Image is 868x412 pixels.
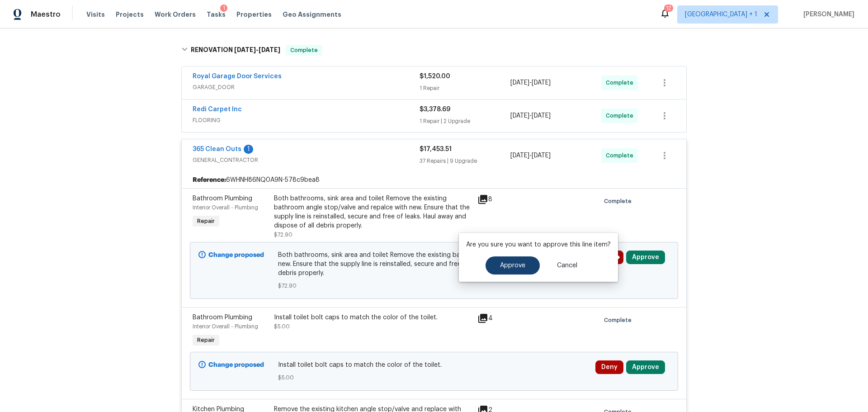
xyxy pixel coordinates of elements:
[274,324,290,329] span: $5.00
[193,73,282,80] a: Royal Garage Door Services
[595,360,623,374] button: Deny
[208,362,264,368] b: Change proposed
[626,251,665,264] button: Approve
[557,262,577,269] span: Cancel
[477,194,513,205] div: 8
[420,73,450,80] span: $1,520.00
[420,84,510,93] div: 1 Repair
[234,47,280,53] span: -
[193,324,258,329] span: Interior Overall - Plumbing
[510,152,529,159] span: [DATE]
[466,240,611,249] p: Are you sure you want to approve this line item?
[259,47,280,53] span: [DATE]
[604,197,635,206] span: Complete
[179,36,689,65] div: RENOVATION [DATE]-[DATE]Complete
[685,10,757,19] span: [GEOGRAPHIC_DATA] + 1
[510,78,551,87] span: -
[420,146,452,152] span: $17,453.51
[207,11,226,18] span: Tasks
[244,145,253,154] div: 1
[486,256,540,275] button: Approve
[800,10,854,19] span: [PERSON_NAME]
[193,205,258,210] span: Interior Overall - Plumbing
[532,80,551,86] span: [DATE]
[606,111,637,120] span: Complete
[234,47,256,53] span: [DATE]
[278,281,590,290] span: $72.90
[193,146,241,152] a: 365 Clean Outs
[182,172,686,188] div: 6WHNH86NQ0A9N-578c9bea8
[420,106,450,113] span: $3,378.69
[666,4,671,13] div: 12
[278,360,590,369] span: Install toilet bolt caps to match the color of the toilet.
[287,46,321,55] span: Complete
[208,252,264,258] b: Change proposed
[477,313,513,324] div: 4
[193,195,252,202] span: Bathroom Plumbing
[193,106,242,113] a: Redi Carpet Inc
[86,10,105,19] span: Visits
[193,156,420,165] span: GENERAL_CONTRACTOR
[193,336,218,345] span: Repair
[193,217,218,226] span: Repair
[191,45,280,56] h6: RENOVATION
[532,113,551,119] span: [DATE]
[606,78,637,87] span: Complete
[542,256,592,275] button: Cancel
[155,10,196,19] span: Work Orders
[500,262,525,269] span: Approve
[278,373,590,382] span: $5.00
[193,314,252,321] span: Bathroom Plumbing
[193,175,226,185] b: Reference:
[274,232,292,237] span: $72.90
[510,151,551,160] span: -
[223,4,225,13] div: 1
[510,111,551,120] span: -
[283,10,341,19] span: Geo Assignments
[116,10,144,19] span: Projects
[604,316,635,325] span: Complete
[532,152,551,159] span: [DATE]
[420,156,510,166] div: 37 Repairs | 9 Upgrade
[274,313,472,322] div: Install toilet bolt caps to match the color of the toilet.
[236,10,272,19] span: Properties
[606,151,637,160] span: Complete
[274,194,472,230] div: Both bathrooms, sink area and toilet Remove the existing bathroom angle stop/valve and repalce wi...
[420,117,510,126] div: 1 Repair | 2 Upgrade
[626,360,665,374] button: Approve
[193,83,420,92] span: GARAGE_DOOR
[510,80,529,86] span: [DATE]
[193,116,420,125] span: FLOORING
[31,10,61,19] span: Maestro
[278,251,590,278] span: Both bathrooms, sink area and toilet Remove the existing bathroom angle stop/valve and repalce wi...
[510,113,529,119] span: [DATE]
